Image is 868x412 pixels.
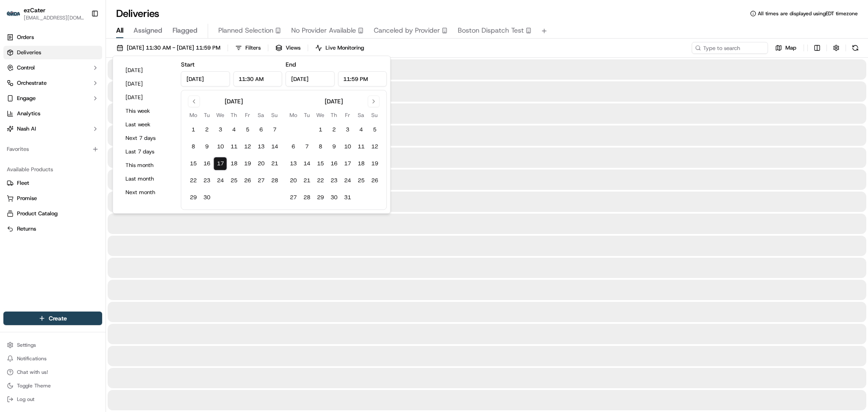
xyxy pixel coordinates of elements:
input: Time [338,71,387,86]
button: 9 [200,140,214,153]
div: Start new chat [29,81,139,89]
button: 10 [341,140,354,153]
button: 30 [200,191,214,204]
input: Date [181,71,230,86]
button: 15 [314,157,327,170]
button: 18 [354,157,368,170]
th: Friday [241,111,254,120]
th: Thursday [327,111,341,120]
button: 10 [214,140,227,153]
button: 5 [241,123,254,136]
button: 21 [268,157,281,170]
th: Friday [341,111,354,120]
div: [DATE] [325,97,343,106]
span: Nash AI [17,125,36,133]
span: Log out [17,396,34,403]
img: Nash [8,8,25,25]
button: 3 [341,123,354,136]
button: 4 [227,123,241,136]
button: Refresh [849,42,861,54]
span: Pylon [84,144,103,150]
a: Analytics [3,107,102,120]
button: 2 [327,123,341,136]
button: 30 [327,191,341,204]
button: This week [122,105,172,117]
a: Orders [3,31,102,44]
button: 1 [314,123,327,136]
button: Notifications [3,353,102,365]
button: Filters [231,42,264,54]
button: 8 [314,140,327,153]
a: Promise [7,195,99,202]
button: 27 [287,191,300,204]
button: Last month [122,173,172,185]
div: Favorites [3,142,102,156]
span: Flagged [172,25,198,36]
span: Fleet [17,179,29,187]
span: Chat with us! [17,369,48,376]
span: No Provider Available [291,25,356,36]
button: Fleet [3,176,102,190]
button: Returns [3,222,102,236]
span: Analytics [17,110,40,117]
a: Powered byPylon [60,143,103,150]
button: 22 [314,174,327,187]
button: 4 [354,123,368,136]
button: Settings [3,339,102,351]
button: 16 [327,157,341,170]
button: [DATE] [122,92,172,103]
button: 29 [314,191,327,204]
h1: Deliveries [116,7,159,20]
button: [DATE] [122,64,172,76]
label: End [286,61,296,68]
button: 3 [214,123,227,136]
button: 5 [368,123,381,136]
span: Knowledge Base [17,123,65,131]
input: Date [286,71,335,86]
input: Type to search [692,42,768,54]
button: 13 [287,157,300,170]
button: This month [122,159,172,171]
th: Wednesday [314,111,327,120]
button: 26 [368,174,381,187]
span: Settings [17,342,36,348]
button: 14 [300,157,314,170]
button: 14 [268,140,281,153]
button: Next 7 days [122,132,172,144]
button: 22 [186,174,200,187]
button: 26 [241,174,254,187]
button: Create [3,312,102,325]
span: Live Monitoring [325,44,364,52]
span: [EMAIL_ADDRESS][DOMAIN_NAME] [24,14,84,21]
button: Go to previous month [188,95,200,107]
button: 11 [354,140,368,153]
div: [DATE] [225,97,243,106]
button: 28 [268,174,281,187]
button: ezCater [24,6,45,14]
button: 6 [287,140,300,153]
span: All [116,25,123,36]
button: 17 [214,157,227,170]
button: 28 [300,191,314,204]
span: Notifications [17,355,47,362]
button: 7 [268,123,281,136]
button: 15 [186,157,200,170]
button: Last 7 days [122,146,172,158]
button: Promise [3,192,102,205]
span: Returns [17,225,36,233]
th: Tuesday [300,111,314,120]
a: 📗Knowledge Base [5,120,68,135]
button: Product Catalog [3,207,102,220]
a: Returns [7,225,99,233]
button: Live Monitoring [312,42,368,54]
span: Canceled by Provider [374,25,440,36]
th: Monday [287,111,300,120]
button: 12 [241,140,254,153]
button: Map [771,42,800,54]
button: 19 [368,157,381,170]
button: Control [3,61,102,75]
th: Saturday [254,111,268,120]
button: 17 [341,157,354,170]
button: Next month [122,187,172,198]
